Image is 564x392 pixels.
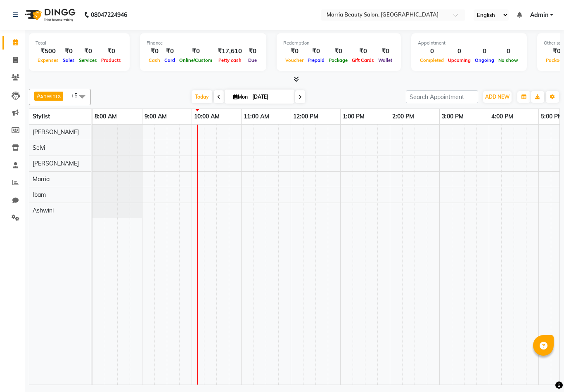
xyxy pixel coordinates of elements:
[390,111,416,123] a: 2:00 PM
[61,47,77,56] div: ₹0
[483,91,512,103] button: ADD NEW
[33,128,79,136] span: [PERSON_NAME]
[147,47,162,56] div: ₹0
[231,94,250,100] span: Mon
[283,47,306,56] div: ₹0
[142,111,169,123] a: 9:00 AM
[33,144,45,151] span: Selvi
[36,40,123,47] div: Total
[418,40,520,47] div: Appointment
[192,90,212,103] span: Today
[306,57,327,63] span: Prepaid
[57,92,61,99] a: x
[376,47,394,56] div: ₹0
[33,175,50,183] span: Marria
[242,111,271,123] a: 11:00 AM
[473,47,496,56] div: 0
[162,47,177,56] div: ₹0
[61,57,77,63] span: Sales
[530,11,548,19] span: Admin
[214,47,245,56] div: ₹17,610
[529,359,556,384] iframe: chat widget
[283,57,306,63] span: Voucher
[36,47,61,56] div: ₹500
[341,111,367,123] a: 1:00 PM
[440,111,466,123] a: 3:00 PM
[147,57,162,63] span: Cash
[489,111,515,123] a: 4:00 PM
[246,57,259,63] span: Due
[177,57,214,63] span: Online/Custom
[77,47,99,56] div: ₹0
[291,111,320,123] a: 12:00 PM
[99,57,123,63] span: Products
[21,3,78,26] img: logo
[327,57,350,63] span: Package
[77,57,99,63] span: Services
[327,47,350,56] div: ₹0
[283,40,394,47] div: Redemption
[33,207,54,214] span: Ashwini
[496,57,520,63] span: No show
[33,191,46,198] span: Ibam
[418,47,446,56] div: 0
[376,57,394,63] span: Wallet
[350,47,376,56] div: ₹0
[192,111,222,123] a: 10:00 AM
[250,91,291,103] input: 2025-09-01
[33,160,79,167] span: [PERSON_NAME]
[306,47,327,56] div: ₹0
[406,90,478,103] input: Search Appointment
[147,40,260,47] div: Finance
[37,92,57,99] span: Ashwini
[446,57,473,63] span: Upcoming
[473,57,496,63] span: Ongoing
[162,57,177,63] span: Card
[446,47,473,56] div: 0
[350,57,376,63] span: Gift Cards
[216,57,244,63] span: Petty cash
[485,94,509,100] span: ADD NEW
[33,113,50,120] span: Stylist
[496,47,520,56] div: 0
[177,47,214,56] div: ₹0
[71,92,84,99] span: +5
[91,3,127,26] b: 08047224946
[36,57,61,63] span: Expenses
[99,47,123,56] div: ₹0
[245,47,260,56] div: ₹0
[418,57,446,63] span: Completed
[92,111,119,123] a: 8:00 AM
